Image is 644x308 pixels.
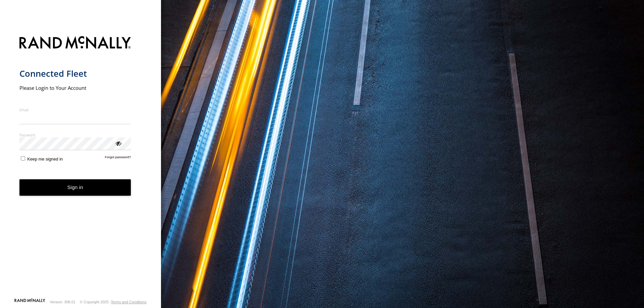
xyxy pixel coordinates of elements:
[21,156,25,161] input: Keep me signed in
[115,140,121,146] div: ViewPassword
[111,300,147,304] a: Terms and Conditions
[14,299,45,305] a: Visit our Website
[105,155,131,162] a: Forgot password?
[19,84,131,91] h2: Please Login to Your Account
[19,32,142,298] form: main
[19,35,131,52] img: Rand McNally
[19,107,131,112] label: Email
[27,157,63,162] span: Keep me signed in
[50,300,75,304] div: Version: 308.01
[19,132,131,137] label: Password
[80,300,147,304] div: © Copyright 2025 -
[19,68,131,79] h1: Connected Fleet
[19,179,131,196] button: Sign in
